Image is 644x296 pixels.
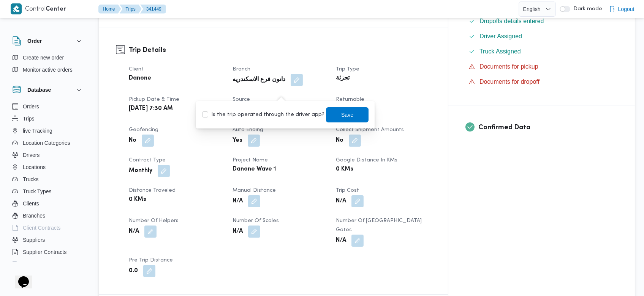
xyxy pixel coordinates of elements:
button: Dropoffs details entered [466,15,618,27]
b: N/A [233,197,243,206]
button: Documents for pickup [466,61,618,73]
span: Trucks [23,175,38,184]
span: Clients [23,199,39,208]
button: Monitor active orders [9,64,87,76]
span: Auto Ending [233,127,263,132]
div: Database [6,100,90,265]
button: Home [98,5,121,14]
span: Driver Assigned [479,32,522,41]
button: Devices [9,258,87,270]
span: Trips [23,114,35,123]
span: Geofencing [129,127,158,132]
b: 0 KMs [129,195,146,204]
b: 0 KMs [336,165,353,174]
b: No [336,136,343,145]
button: Database [12,85,84,94]
span: Branches [23,211,45,220]
button: Clients [9,197,87,210]
span: Truck Assigned [479,48,521,55]
span: Client Contracts [23,223,61,232]
span: Devices [23,260,42,269]
button: Trips [120,5,142,14]
span: Dark mode [570,6,602,12]
span: Driver Assigned [479,33,522,39]
span: Orders [23,102,39,111]
span: Location Categories [23,138,70,147]
button: Trips [9,113,87,125]
span: Number of Scales [233,218,279,223]
button: Branches [9,210,87,222]
span: Source [233,97,250,102]
span: Truck Assigned [479,47,521,56]
span: Client [129,67,144,72]
span: Documents for dropoff [479,77,540,86]
span: Truck Types [23,187,51,196]
button: Client Contracts [9,222,87,234]
b: Danone Wave 1 [233,165,276,174]
span: Monitor active orders [23,65,73,74]
button: Save [326,107,369,122]
iframe: chat widget [8,266,32,288]
h3: Database [27,85,51,94]
span: Google distance in KMs [336,158,397,163]
b: [DATE] 7:30 AM [129,104,173,113]
button: Logout [606,2,638,17]
span: Dropoffs details entered [479,18,544,24]
button: Truck Types [9,185,87,197]
span: Create new order [23,53,64,62]
b: 0.0 [129,266,138,276]
span: Documents for pickup [479,62,538,71]
span: Project Name [233,158,268,163]
b: Yes [233,136,242,145]
button: live Tracking [9,125,87,137]
span: Collect Shipment Amounts [336,127,404,132]
button: Driver Assigned [466,30,618,42]
button: 341449 [140,5,166,14]
b: Center [46,6,66,12]
span: Drivers [23,150,40,160]
label: Is the trip operated through the driver app? [202,110,324,119]
span: Contract Type [129,158,166,163]
button: Trucks [9,173,87,185]
button: Documents for dropoff [466,76,618,88]
span: Suppliers [23,235,45,244]
span: Number of Helpers [129,218,179,223]
span: Number of [GEOGRAPHIC_DATA] Gates [336,218,422,232]
span: Pre Trip Distance [129,258,173,263]
b: N/A [336,197,346,206]
button: Orders [9,100,87,113]
span: Branch [233,67,250,72]
h3: Confirmed Data [478,122,618,133]
b: N/A [233,227,243,236]
span: Documents for pickup [479,63,538,70]
button: Locations [9,161,87,173]
b: N/A [336,236,346,245]
h3: Trip Details [129,45,431,55]
span: Pickup date & time [129,97,179,102]
span: Dropoffs details entered [479,17,544,26]
button: Create new order [9,52,87,64]
span: Returnable [336,97,364,102]
span: live Tracking [23,126,52,135]
span: Logout [618,5,635,14]
b: تجزئة [336,74,350,83]
b: N/A [129,227,139,236]
span: Distance Traveled [129,188,176,193]
b: دانون فرع الاسكندريه [233,75,285,85]
button: Drivers [9,149,87,161]
button: Supplier Contracts [9,246,87,258]
b: No [129,136,136,145]
b: Danone [129,74,151,83]
span: Save [342,110,354,119]
span: Locations [23,163,46,172]
span: Documents for dropoff [479,78,540,85]
button: Suppliers [9,234,87,246]
div: Order [6,52,90,79]
span: Trip Type [336,67,359,72]
button: Location Categories [9,137,87,149]
span: Manual Distance [233,188,276,193]
button: Truck Assigned [466,45,618,58]
span: Trip Cost [336,188,359,193]
b: Monthly [129,166,152,175]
